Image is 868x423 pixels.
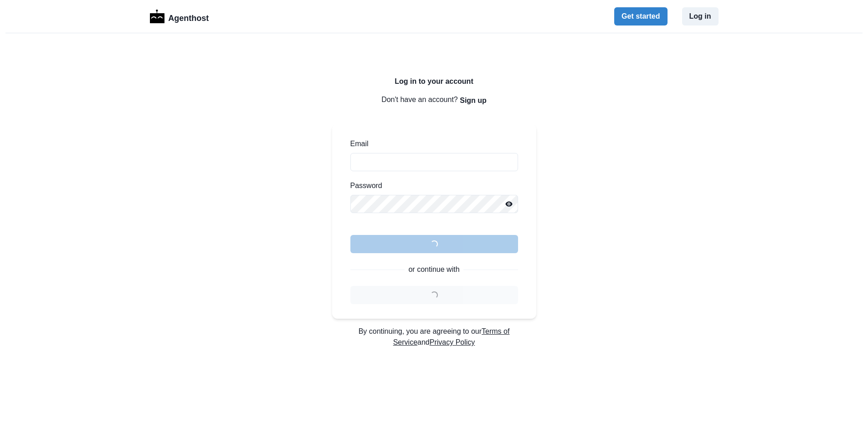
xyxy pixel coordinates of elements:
button: Sign up [460,91,487,109]
label: Email [350,138,513,149]
a: LogoAgenthost [150,9,209,25]
label: Password [350,180,513,191]
p: Agenthost [168,9,209,25]
button: Reveal password [500,195,518,213]
p: or continue with [408,264,459,275]
img: Logo [150,10,165,23]
h2: Log in to your account [332,77,536,86]
a: Privacy Policy [430,338,475,346]
button: Get started [614,7,667,25]
button: Log in [682,7,719,25]
p: Don't have an account? [332,91,536,109]
p: By continuing, you are agreeing to our and [332,326,536,348]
